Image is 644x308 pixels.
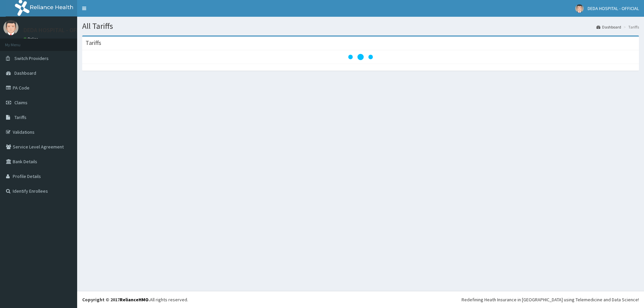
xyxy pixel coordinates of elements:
[462,296,639,303] div: Redefining Heath Insurance in [GEOGRAPHIC_DATA] using Telemedicine and Data Science!
[86,40,101,46] h3: Tariffs
[120,297,149,303] a: RelianceHMO
[588,5,639,11] span: DEDA HOSPITAL - OFFICIAL
[82,297,150,303] strong: Copyright © 2017 .
[14,55,49,61] span: Switch Providers
[23,27,93,33] p: DEDA HOSPITAL - OFFICIAL
[14,100,28,106] span: Claims
[575,4,584,13] img: User Image
[14,70,36,76] span: Dashboard
[23,37,40,41] a: Online
[14,114,26,120] span: Tariffs
[347,44,374,70] svg: audio-loading
[82,22,639,30] h1: All Tariffs
[77,291,644,308] footer: All rights reserved.
[596,24,621,30] a: Dashboard
[3,20,18,35] img: User Image
[622,24,639,30] li: Tariffs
